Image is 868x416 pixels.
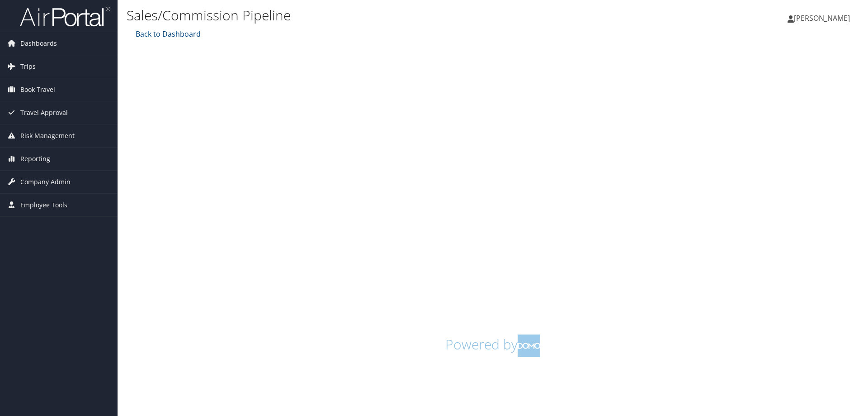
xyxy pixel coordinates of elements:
img: airportal-logo.png [20,6,110,27]
a: [PERSON_NAME] [788,5,859,32]
span: [PERSON_NAME] [794,13,850,23]
span: Trips [20,55,36,78]
span: Book Travel [20,78,55,101]
img: domo-logo.png [518,335,540,357]
a: Back to Dashboard [133,29,201,39]
h1: Powered by [133,335,852,357]
h1: Sales/Commission Pipeline [127,6,615,25]
span: Risk Management [20,124,75,147]
span: Reporting [20,148,50,170]
span: Travel Approval [20,101,68,124]
span: Employee Tools [20,194,67,216]
span: Dashboards [20,32,57,55]
span: Company Admin [20,171,71,193]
